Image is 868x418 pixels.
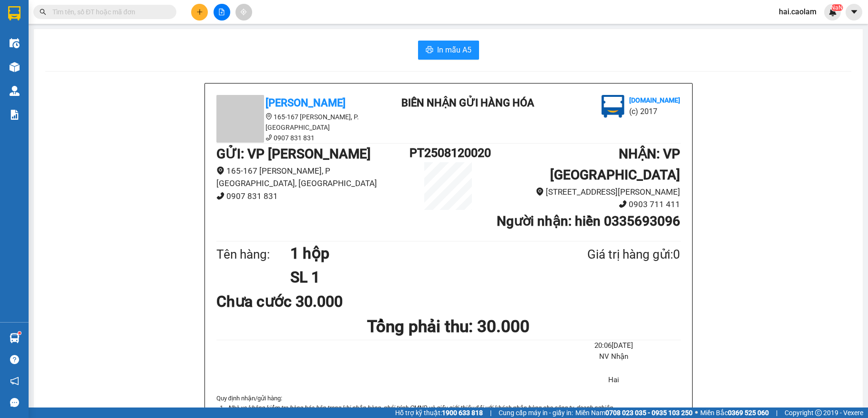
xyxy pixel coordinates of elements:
sup: 1 [18,332,21,334]
li: 0903 711 411 [487,198,681,211]
li: 0907 831 831 [216,190,410,203]
span: caret-down [850,8,858,16]
i: Nhà xe không kiểm tra hàng hóa bên trong khi nhận hàng, phải trình CMND và giấy giới thiệu đối vớ... [228,404,614,411]
strong: 1900 633 818 [442,409,483,417]
img: warehouse-icon [10,62,20,72]
span: file-add [218,9,225,15]
span: aim [240,9,247,15]
span: Hỗ trợ kỹ thuật: [395,408,483,418]
span: | [776,408,777,418]
li: 165-167 [PERSON_NAME], P. [GEOGRAPHIC_DATA] [216,112,388,133]
b: BIÊN NHẬN GỬI HÀNG HÓA [401,97,534,109]
button: caret-down [846,4,862,21]
li: 0907 831 831 [216,133,388,143]
img: icon-new-feature [828,8,837,16]
div: Giá trị hàng gửi: 0 [541,245,680,264]
li: Hai [547,375,680,386]
span: message [10,398,19,407]
span: environment [266,113,272,120]
div: Tên hàng: [216,245,291,264]
span: copyright [815,409,822,416]
span: phone [216,192,225,200]
button: aim [235,4,252,21]
sup: NaN [831,4,843,11]
li: 165-167 [PERSON_NAME], P [GEOGRAPHIC_DATA], [GEOGRAPHIC_DATA] [216,165,410,190]
span: environment [536,188,544,196]
b: [PERSON_NAME] [266,97,346,109]
li: 20:06[DATE] [547,340,680,352]
b: NHẬN : VP [GEOGRAPHIC_DATA] [550,146,680,183]
span: ⚪️ [695,411,698,415]
span: Miền Nam [575,408,693,418]
button: file-add [214,4,230,21]
span: plus [196,9,203,15]
li: [STREET_ADDRESS][PERSON_NAME] [487,186,681,199]
span: phone [266,134,272,141]
img: logo-vxr [8,6,20,21]
h1: PT2508120020 [409,144,487,162]
span: hai.caolam [771,6,824,18]
li: (c) 2017 [629,105,680,117]
span: Cung cấp máy in - giấy in: [499,408,573,418]
li: NV Nhận [547,351,680,363]
img: logo.jpg [602,95,624,118]
span: Miền Bắc [700,408,769,418]
img: solution-icon [10,110,20,120]
img: warehouse-icon [10,333,20,343]
span: phone [619,200,627,208]
img: warehouse-icon [10,38,20,48]
h1: SL 1 [290,265,541,289]
b: GỬI : VP [PERSON_NAME] [216,146,371,162]
h1: 1 hộp [290,241,541,265]
h1: Tổng phải thu: 30.000 [216,313,681,340]
img: warehouse-icon [10,86,20,96]
span: notification [10,376,19,386]
span: | [490,408,491,418]
span: In mẫu A5 [437,44,471,56]
div: Chưa cước 30.000 [216,290,369,313]
b: Người nhận : hiền 0335693096 [497,213,680,229]
strong: 0708 023 035 - 0935 103 250 [605,409,693,417]
button: plus [191,4,208,21]
button: printerIn mẫu A5 [418,41,479,60]
span: search [40,9,46,15]
strong: 0369 525 060 [728,409,769,417]
input: Tìm tên, số ĐT hoặc mã đơn [52,7,165,17]
span: printer [426,46,433,55]
span: question-circle [10,355,19,364]
span: environment [216,167,225,175]
b: [DOMAIN_NAME] [629,96,680,104]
